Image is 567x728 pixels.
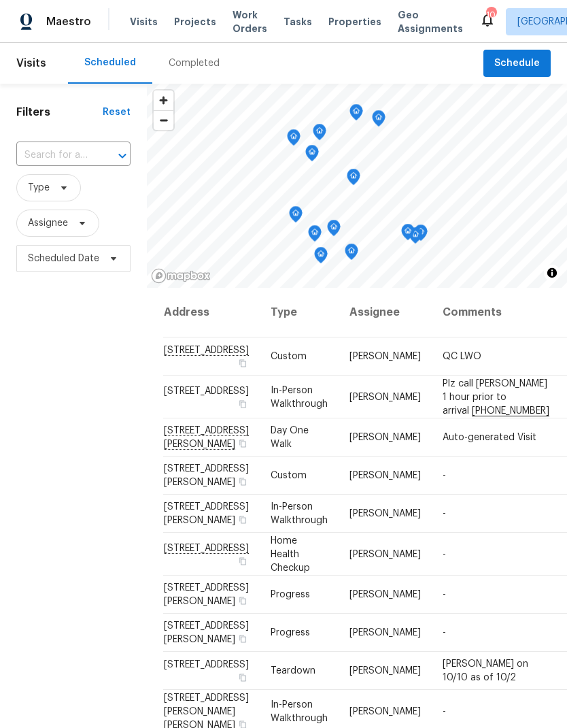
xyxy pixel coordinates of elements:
span: [STREET_ADDRESS][PERSON_NAME] [164,464,249,487]
div: Map marker [314,247,328,268]
span: Projects [174,15,216,29]
span: Toggle attribution [548,265,556,280]
span: [STREET_ADDRESS][PERSON_NAME] [164,621,249,644]
div: Map marker [305,145,319,166]
span: [PERSON_NAME] [349,549,421,559]
div: Map marker [349,104,363,125]
button: Toggle attribution [544,265,560,281]
span: Scheduled Date [28,252,99,265]
a: Mapbox homepage [151,268,211,284]
span: Tasks [283,17,312,27]
span: [PERSON_NAME] [349,509,421,518]
div: Map marker [327,220,341,241]
button: Copy Address [237,397,249,410]
button: Copy Address [237,514,249,526]
span: [PERSON_NAME] [349,433,421,442]
div: Scheduled [84,56,136,69]
span: Custom [271,471,307,480]
div: Map marker [308,225,322,246]
span: In-Person Walkthrough [271,385,328,408]
div: 10 [486,8,496,22]
div: Map marker [372,110,385,131]
div: Map marker [414,225,428,246]
span: - [443,628,446,638]
div: Map marker [401,224,415,245]
span: [PERSON_NAME] on 10/10 as of 10/2 [443,659,528,682]
span: [STREET_ADDRESS] [164,386,249,395]
span: - [443,706,446,716]
th: Comments [432,288,560,337]
button: Copy Address [237,357,249,369]
button: Copy Address [237,595,249,607]
span: - [443,471,446,480]
button: Copy Address [237,672,249,684]
span: [STREET_ADDRESS][PERSON_NAME] [164,502,249,525]
div: Map marker [345,244,358,265]
span: Geo Assignments [398,8,463,35]
div: Completed [169,56,220,70]
span: Visits [130,15,158,29]
button: Copy Address [237,476,249,488]
span: Home Health Checkup [271,535,310,572]
div: Map marker [347,169,360,190]
span: [PERSON_NAME] [349,628,421,638]
h1: Filters [16,105,103,119]
span: Assignee [28,216,68,230]
span: - [443,590,446,599]
span: In-Person Walkthrough [271,502,328,525]
span: - [443,509,446,518]
span: [STREET_ADDRESS] [164,660,249,669]
div: Map marker [287,129,300,150]
span: Custom [271,352,307,361]
span: - [443,549,446,559]
button: Schedule [483,50,551,78]
span: Visits [16,48,46,78]
span: [PERSON_NAME] [349,471,421,480]
span: Schedule [494,55,540,72]
span: Properties [328,15,381,29]
th: Type [260,288,339,337]
div: Reset [103,105,131,119]
span: Progress [271,628,310,638]
div: Map marker [313,124,326,145]
button: Open [113,146,132,165]
span: Maestro [46,15,91,29]
span: Day One Walk [271,426,309,449]
span: Progress [271,590,310,599]
span: In-Person Walkthrough [271,699,328,723]
span: QC LWO [443,352,481,361]
span: [PERSON_NAME] [349,590,421,599]
span: Zoom out [154,111,173,130]
button: Zoom out [154,110,173,130]
span: Work Orders [233,8,267,35]
span: Type [28,181,50,195]
span: [STREET_ADDRESS][PERSON_NAME] [164,583,249,606]
button: Copy Address [237,633,249,645]
input: Search for an address... [16,145,92,166]
button: Zoom in [154,90,173,110]
div: Map marker [409,227,422,248]
span: [PERSON_NAME] [349,352,421,361]
span: Teardown [271,666,315,676]
span: [PERSON_NAME] [349,666,421,676]
button: Copy Address [237,555,249,567]
span: Auto-generated Visit [443,433,536,442]
th: Address [163,288,260,337]
div: Map marker [289,206,303,227]
th: Assignee [339,288,432,337]
span: Plz call [PERSON_NAME] 1 hour prior to arrival [443,378,549,416]
span: [PERSON_NAME] [349,706,421,716]
button: Copy Address [237,437,249,450]
span: [PERSON_NAME] [349,392,421,401]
